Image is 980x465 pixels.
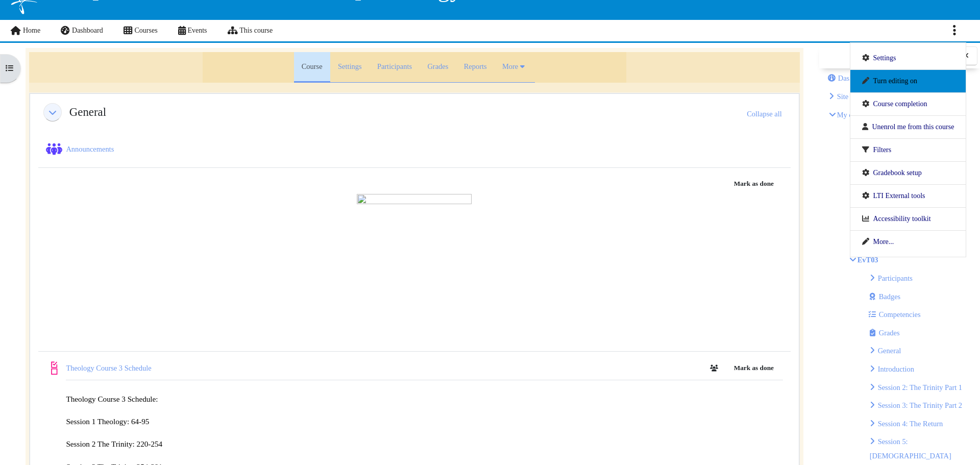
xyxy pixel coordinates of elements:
a: General [878,347,901,355]
a: Competencies [869,310,921,319]
a: Dashboard [51,20,113,41]
i: Actions menu [953,24,956,36]
span: Home [23,27,40,34]
a: Dashboard [828,74,870,82]
li: Session 4: The Return [870,417,971,431]
a: Courses [113,20,168,41]
a: Gradebook setup [862,166,954,180]
a: Collapse all [747,107,782,121]
button: Mark Theology Course 3 Schedule as done [726,360,781,376]
div: Actions menu [850,42,966,257]
li: Session 2: The Trinity Part 1 [870,380,971,395]
span: Session 2 The Trinity: 220-254 [66,439,162,448]
a: Grades [869,329,900,337]
a: Reports [456,52,495,83]
li: Knowsys Educational Services LLC [829,89,971,104]
li: Introduction [870,362,971,376]
span: Competencies [879,310,921,319]
img: Visible groups [710,364,718,372]
a: More [495,52,535,83]
a: Accessibility toolkit [862,212,954,226]
a: Course [294,52,330,83]
a: Settings [862,51,954,65]
span: Session 1 Theology: 64-95 [66,417,149,426]
a: Filters [862,143,954,157]
span: Theology Course 3 Schedule: [66,395,158,403]
a: BadgesBadges [869,292,901,301]
li: BadgesBadges [870,289,971,304]
span: Knowsys Educational Services LLC [837,92,867,101]
span: Badges [879,292,901,301]
span: Collapse [43,104,61,120]
a: Introduction [878,365,914,373]
a: LTI External tools [862,189,954,203]
a: Events [168,20,217,41]
a: General [43,103,62,121]
li: Participants [870,271,971,285]
span: This course [239,27,273,34]
a: Participants [370,52,420,83]
a: More... [862,235,954,249]
a: My courses [837,111,871,119]
a: EvT03 [857,256,878,264]
li: Test Prep Discussion [849,162,971,176]
li: Grades [870,326,971,340]
li: 1-day [849,199,971,213]
span: Grades [879,329,900,337]
a: Turn editing on [862,74,954,88]
li: VBD100 [849,126,971,140]
a: Session 3: The Trinity Part 2 [878,401,962,409]
span: Events [187,27,207,34]
span: Dashboard [72,27,103,34]
a: General [69,105,106,119]
a: This course [217,20,283,41]
li: Dashboard [829,71,971,85]
a: Course completion [862,97,954,111]
a: Session 2: The Trinity Part 1 [878,383,962,391]
li: Train Vids [849,235,971,249]
li: SAT Train [849,216,971,231]
button: Mark Text and media area as done [726,176,781,192]
li: Session 5: [DEMOGRAPHIC_DATA] [870,434,971,463]
li: Training [849,180,971,194]
a: Session 4: The Return [878,420,943,428]
a: Settings [330,52,370,83]
a: Unenrol me from this course [862,120,954,134]
li: ACT Online [849,144,971,158]
li: General [870,344,971,358]
a: Theology Course 3 Schedule [66,364,151,372]
nav: Site links [10,20,273,41]
a: Announcements [66,145,115,153]
span: Courses [134,27,157,34]
a: Actions menu [943,20,966,41]
a: Participants [878,274,913,282]
span: Dashboard [838,74,870,82]
li: Session 3: The Trinity Part 2 [870,398,971,412]
i: Badges [869,293,878,300]
a: Grades [420,52,456,83]
li: Competencies [870,307,971,322]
